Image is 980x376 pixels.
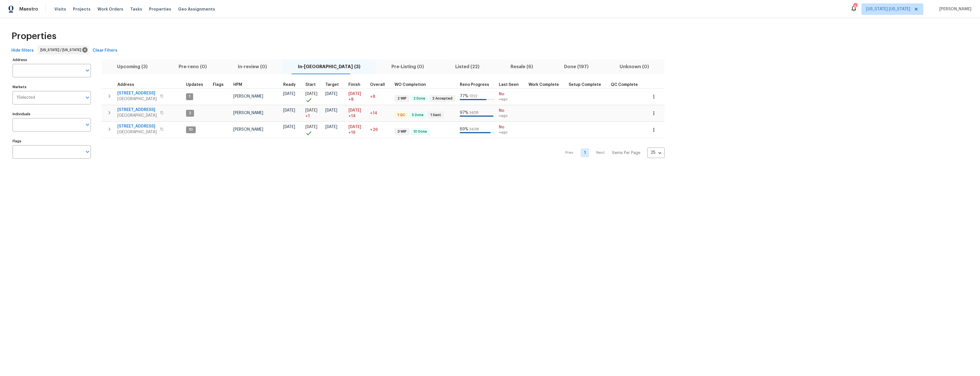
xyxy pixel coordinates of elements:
span: Resale (6) [498,63,545,71]
span: [DATE] [348,125,361,129]
span: 77 % [460,94,468,98]
span: [STREET_ADDRESS] [117,124,157,129]
span: 34 / 35 [469,111,479,114]
span: Geo Assignments [178,6,215,12]
span: +19 [348,130,355,136]
span: Projects [73,6,91,12]
div: Target renovation project end date [325,83,344,87]
span: [STREET_ADDRESS] [117,107,157,113]
span: [DATE] [325,108,337,112]
span: Unknown (0) [608,63,661,71]
td: 26 day(s) past target finish date [368,122,392,138]
span: Work Complete [528,83,559,87]
span: +14 [348,113,356,119]
span: 10 [187,127,195,132]
span: Ready [283,83,296,87]
span: Hide filters [11,47,34,54]
button: Clear Filters [90,45,120,56]
span: [DATE] [325,125,337,129]
span: [DATE] [305,108,317,112]
span: In-[GEOGRAPHIC_DATA] (3) [286,63,373,71]
label: Individuals [13,112,91,116]
span: Last Seen [499,83,519,87]
span: 97 % [460,111,468,115]
td: 14 day(s) past target finish date [368,105,392,121]
span: +8 [370,95,375,99]
span: [PERSON_NAME] [233,111,263,115]
span: No [499,91,524,97]
span: [PERSON_NAME] [233,128,263,132]
span: ∞ ago [499,97,524,102]
span: 2 [187,111,193,116]
span: 2 WIP [395,96,409,101]
span: Start [305,83,316,87]
div: Actual renovation start date [305,83,321,87]
span: Tasks [130,7,142,11]
span: In-review (0) [226,63,279,71]
span: QC Complete [611,83,638,87]
span: Finish [348,83,360,87]
td: Scheduled to finish 14 day(s) late [346,105,368,121]
button: Open [83,121,91,129]
span: HPM [233,83,242,87]
div: Days past target finish date [370,83,390,87]
label: Address [13,58,91,62]
span: +8 [348,97,354,102]
span: 5 Done [410,113,426,118]
span: +14 [370,111,377,115]
p: Items Per Page [612,150,640,156]
span: Done (197) [552,63,601,71]
button: Open [83,66,91,74]
span: [DATE] [348,108,361,112]
span: Maestro [19,6,38,12]
span: [DATE] [283,125,295,129]
span: Upcoming (3) [105,63,160,71]
span: [PERSON_NAME] [233,94,263,98]
span: No [499,108,524,114]
span: [US_STATE] [US_STATE] [866,6,910,12]
span: Flags [213,83,224,87]
span: Target [325,83,339,87]
div: [US_STATE] / [US_STATE] [38,45,89,54]
span: + 1 [305,113,310,119]
span: [DATE] [325,92,337,96]
span: ∞ ago [499,130,524,135]
div: Projected renovation finish date [348,83,366,87]
span: Setup Complete [569,83,601,87]
span: 34 / 38 [469,128,479,131]
span: Pre-reno (0) [166,63,219,71]
span: 89 % [460,127,468,131]
span: 2 Done [411,96,428,101]
label: Markets [13,85,91,89]
span: ∞ ago [499,114,524,118]
label: Flags [13,140,91,143]
span: Pre-Listing (0) [379,63,436,71]
div: Earliest renovation start date (first business day after COE or Checkout) [283,83,301,87]
span: 1 Sent [428,113,443,118]
span: [GEOGRAPHIC_DATA] [117,96,157,102]
span: Visits [54,6,66,12]
button: Open [83,94,91,102]
span: 3 WIP [395,129,409,134]
span: Properties [149,6,171,12]
span: [US_STATE] / [US_STATE] [40,47,83,53]
button: Open [83,148,91,156]
span: [PERSON_NAME] [937,6,971,12]
td: 8 day(s) past target finish date [368,88,392,105]
button: Hide filters [9,45,36,56]
span: [DATE] [305,92,317,96]
div: 25 [647,145,665,160]
span: Updates [186,83,203,87]
span: Clear Filters [93,47,117,54]
td: Project started on time [303,122,323,138]
a: Goto page 1 [581,148,589,157]
td: Scheduled to finish 8 day(s) late [346,88,368,105]
span: 1 QC [395,113,407,118]
span: +26 [370,128,378,132]
div: 4 [853,3,857,9]
span: [DATE] [283,92,295,96]
span: Address [117,83,134,87]
span: [DATE] [283,108,295,112]
span: [GEOGRAPHIC_DATA] [117,129,157,135]
span: 1 Selected [17,95,35,100]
